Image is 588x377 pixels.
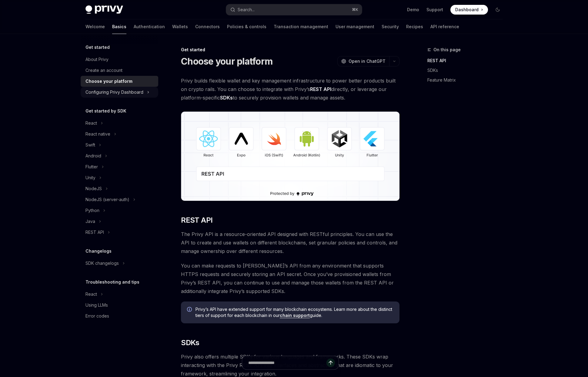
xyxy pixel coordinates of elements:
[433,46,461,53] span: On this page
[81,129,158,140] button: Toggle React native section
[455,7,479,13] span: Dashboard
[248,356,326,369] input: Ask a question...
[427,75,507,85] a: Feature Matrix
[220,95,233,101] strong: SDKs
[238,6,255,13] div: Search...
[85,247,112,255] h5: Changelogs
[112,19,126,34] a: Basics
[181,338,199,348] span: SDKs
[85,278,139,286] h5: Troubleshooting and tips
[187,307,193,313] svg: Info
[85,229,104,236] div: REST API
[81,216,158,227] button: Toggle Java section
[85,119,97,127] div: React
[85,312,109,320] div: Error codes
[227,19,266,34] a: Policies & controls
[85,207,99,214] div: Python
[85,163,98,170] div: Flutter
[195,19,220,34] a: Connectors
[85,218,95,225] div: Java
[81,258,158,269] button: Toggle SDK changelogs section
[430,19,459,34] a: API reference
[81,140,158,150] button: Toggle Swift section
[85,44,110,51] h5: Get started
[85,5,123,14] img: dark logo
[85,78,132,85] div: Choose your platform
[85,301,108,309] div: Using LLMs
[81,87,158,98] button: Toggle Configuring Privy Dashboard section
[85,196,129,203] div: NodeJS (server-auth)
[85,67,122,74] div: Create an account
[134,19,165,34] a: Authentication
[85,130,110,138] div: React native
[85,107,126,115] h5: Get started by SDK
[85,56,109,63] div: About Privy
[85,291,97,298] div: React
[382,19,399,34] a: Security
[181,230,399,255] span: The Privy API is a resource-oriented API designed with RESTful principles. You can use the API to...
[81,161,158,172] button: Toggle Flutter section
[181,56,272,67] h1: Choose your platform
[81,194,158,205] button: Toggle NodeJS (server-auth) section
[81,311,158,321] a: Error codes
[81,227,158,238] button: Toggle REST API section
[181,112,399,201] img: images/Platform2.png
[85,141,95,149] div: Swift
[85,185,102,192] div: NodeJS
[493,5,503,15] button: Toggle dark mode
[85,174,95,181] div: Unity
[81,300,158,311] a: Using LLMs
[81,150,158,161] button: Toggle Android section
[326,358,335,367] button: Send message
[85,19,105,34] a: Welcome
[407,7,419,13] a: Demo
[274,19,328,34] a: Transaction management
[172,19,188,34] a: Wallets
[81,54,158,65] a: About Privy
[81,65,158,76] a: Create an account
[450,5,488,15] a: Dashboard
[181,76,399,102] span: Privy builds flexible wallet and key management infrastructure to power better products built on ...
[81,76,158,87] a: Choose your platform
[85,152,101,160] div: Android
[181,215,212,225] span: REST API
[226,4,362,15] button: Open search
[85,260,119,267] div: SDK changelogs
[337,56,389,66] button: Open in ChatGPT
[336,19,374,34] a: User management
[406,19,423,34] a: Recipes
[81,118,158,129] button: Toggle React section
[195,306,393,318] span: Privy’s API have extended support for many blockchain ecosystems. Learn more about the distinct t...
[280,313,310,318] a: chain support
[81,205,158,216] button: Toggle Python section
[81,289,158,300] button: Toggle React section
[81,183,158,194] button: Toggle NodeJS section
[81,172,158,183] button: Toggle Unity section
[427,56,507,66] a: REST API
[85,89,143,96] div: Configuring Privy Dashboard
[352,7,358,12] span: ⌘ K
[426,7,443,13] a: Support
[181,47,399,53] div: Get started
[310,86,331,92] strong: REST API
[181,261,399,295] span: You can make requests to [PERSON_NAME]’s API from any environment that supports HTTPS requests an...
[349,58,386,64] span: Open in ChatGPT
[427,66,507,75] a: SDKs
